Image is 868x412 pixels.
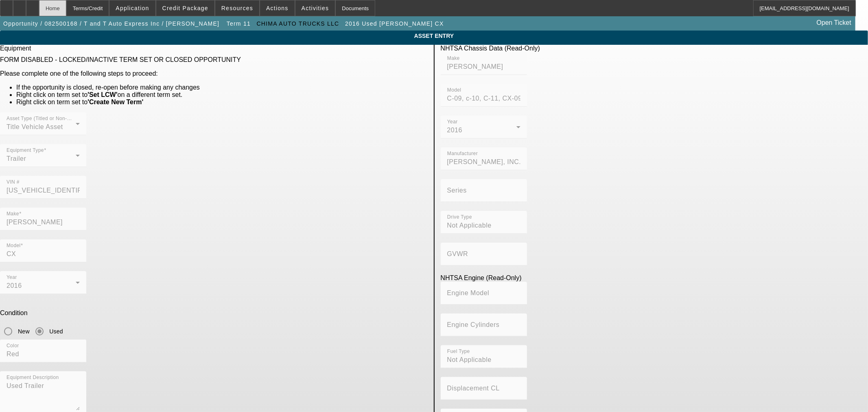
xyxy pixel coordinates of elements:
button: Actions [260,0,295,16]
button: Credit Package [156,0,214,16]
a: Open Ticket [813,16,855,30]
mat-label: Equipment Description [7,375,59,380]
span: ASSET ENTRY [6,33,862,39]
span: Credit Package [162,5,208,11]
button: Activities [295,0,335,16]
span: Term 11 [227,20,251,27]
mat-label: Manufacturer [447,151,478,156]
mat-label: Model [447,88,461,93]
mat-label: Engine Model [447,289,490,296]
button: Application [109,0,155,16]
mat-label: Asset Type (Titled or Non-Titled) [7,116,81,121]
span: Application [116,5,149,11]
mat-label: Equipment Type [7,148,44,153]
mat-label: Series [447,187,467,194]
button: CHIMA AUTO TRUCKS LLC [255,16,341,31]
mat-label: Model [7,243,21,248]
span: Actions [266,5,289,11]
mat-label: Year [447,119,458,125]
b: 'Create New Term' [87,99,143,105]
button: Resources [215,0,259,16]
mat-label: Displacement CL [447,385,500,392]
button: 2016 Used [PERSON_NAME] CX [343,16,446,31]
span: Resources [221,5,253,11]
mat-label: Drive Type [447,215,472,220]
mat-label: Make [447,56,460,61]
mat-label: Color [7,343,19,348]
li: Right click on term set to [16,99,428,106]
li: Right click on term set to on a different term set. [16,91,428,99]
mat-label: GVWR [447,250,468,257]
span: 2016 Used [PERSON_NAME] CX [345,20,444,27]
mat-label: VIN # [7,180,20,185]
span: CHIMA AUTO TRUCKS LLC [257,20,339,27]
mat-label: Make [7,211,19,217]
button: Term 11 [225,16,253,31]
li: If the opportunity is closed, re-open before making any changes [16,84,428,91]
b: 'Set LCW' [87,91,117,98]
mat-label: Engine Cylinders [447,321,500,328]
mat-label: Fuel Type [447,349,470,354]
mat-label: Year [7,275,17,280]
span: Activities [302,5,329,11]
span: Opportunity / 082500168 / T and T Auto Express Inc / [PERSON_NAME] [3,20,219,27]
